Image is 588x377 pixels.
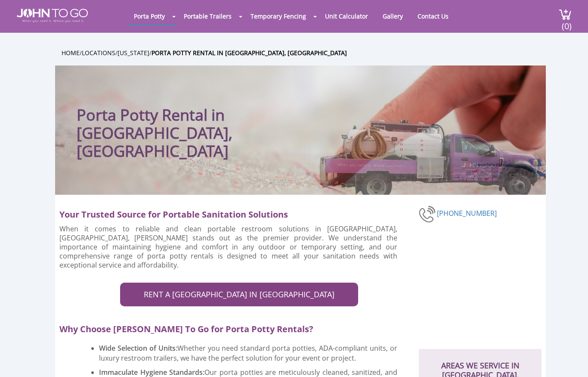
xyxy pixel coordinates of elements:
h1: Porta Potty Rental in [GEOGRAPHIC_DATA], [GEOGRAPHIC_DATA] [77,83,354,160]
h2: Your Trusted Source for Portable Sanitation Solutions [59,205,405,220]
strong: Immaculate Hygiene Standards: [99,368,204,377]
button: Live Chat [554,343,588,377]
a: RENT A [GEOGRAPHIC_DATA] IN [GEOGRAPHIC_DATA] [120,283,358,307]
a: [US_STATE] [118,49,149,57]
a: Unit Calculator [319,8,374,25]
h2: Why Choose [PERSON_NAME] To Go for Porta Potty Rentals? [59,319,405,335]
a: Porta Potty [127,8,171,25]
a: Temporary Fencing [244,8,313,25]
a: [PHONE_NUMBER] [437,208,497,218]
li: Whether you need standard porta potties, ADA-compliant units, or luxury restroom trailers, we hav... [99,339,397,363]
span: (0) [561,13,572,32]
a: Porta Potty Rental in [GEOGRAPHIC_DATA], [GEOGRAPHIC_DATA] [152,49,347,57]
a: Contact Us [411,8,455,25]
ul: / / / [62,48,552,58]
img: phone-number [419,205,437,224]
a: Locations [82,49,115,57]
p: When it comes to reliable and clean portable restroom solutions in [GEOGRAPHIC_DATA], [GEOGRAPHIC... [59,224,397,270]
a: Portable Trailers [177,8,238,25]
a: Gallery [376,8,409,25]
a: Home [62,49,80,57]
img: JOHN to go [17,9,88,22]
img: cart a [559,9,572,20]
img: Truck [309,115,542,195]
